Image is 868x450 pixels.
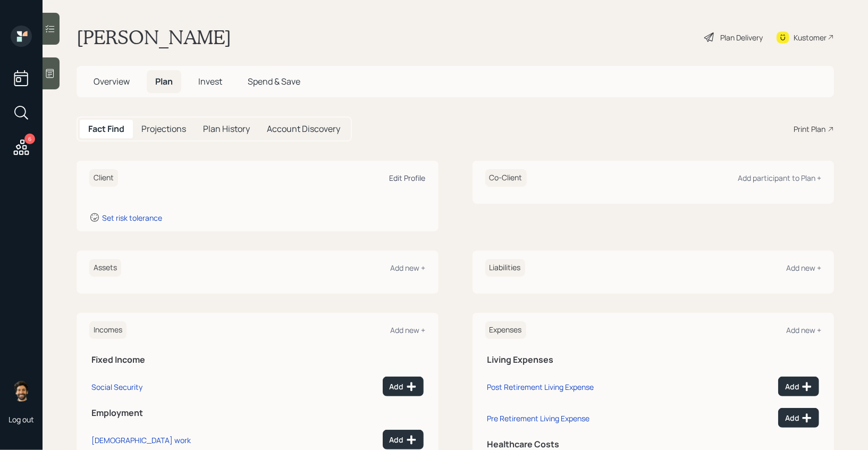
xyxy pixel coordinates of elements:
div: Post Retirement Living Expense [487,382,594,392]
div: Add new + [391,325,426,335]
button: Add [383,430,424,449]
h5: Account Discovery [267,124,340,134]
h5: Healthcare Costs [487,439,820,449]
h5: Employment [91,408,424,418]
h5: Plan History [203,124,250,134]
h6: Client [89,169,118,187]
span: Spend & Save [248,76,300,87]
div: Set risk tolerance [102,213,162,223]
h1: [PERSON_NAME] [77,26,231,49]
button: Add [778,408,819,428]
button: Add [383,377,424,396]
h5: Projections [141,124,186,134]
h6: Liabilities [485,259,525,277]
div: Add [390,435,417,445]
div: Social Security [91,382,142,392]
div: 6 [24,134,35,144]
h5: Fact Find [88,124,124,134]
div: Add [390,381,417,392]
h6: Incomes [89,321,127,339]
div: Add new + [391,263,426,273]
div: Add new + [786,325,821,335]
div: Add new + [786,263,821,273]
div: Edit Profile [390,173,426,183]
h6: Assets [89,259,121,277]
div: [DEMOGRAPHIC_DATA] work [91,435,191,445]
h5: Living Expenses [487,355,820,365]
div: Plan Delivery [720,32,763,43]
div: Pre Retirement Living Expense [487,413,590,423]
div: Kustomer [794,32,827,43]
div: Add participant to Plan + [738,173,821,183]
div: Add [785,413,812,423]
h6: Co-Client [485,169,527,187]
span: Plan [155,76,173,87]
div: Print Plan [794,123,825,135]
h6: Expenses [485,321,526,339]
button: Add [778,377,819,396]
div: Add [785,381,812,392]
span: Invest [198,76,222,87]
img: eric-schwartz-headshot.png [11,380,32,402]
h5: Fixed Income [91,355,424,365]
span: Overview [94,76,130,87]
div: Log out [9,414,34,424]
